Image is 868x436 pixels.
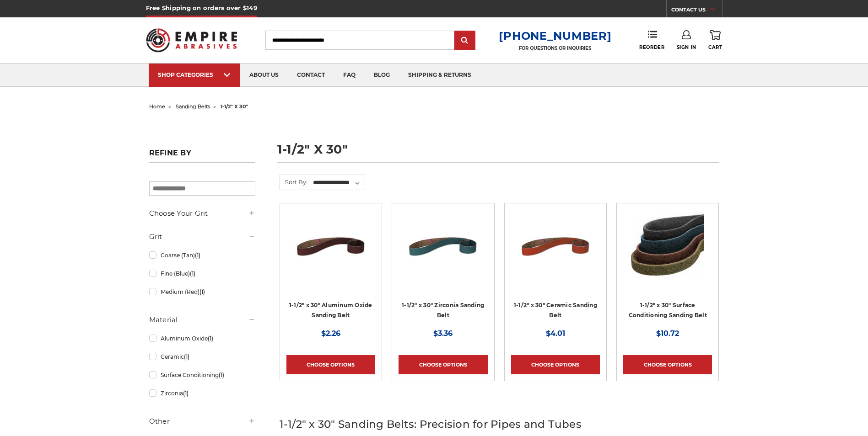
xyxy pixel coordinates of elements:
[499,29,611,43] a: [PHONE_NUMBER]
[149,349,255,365] a: Ceramic
[334,64,365,87] a: faq
[149,266,255,282] a: Fine (Blue)
[184,353,189,360] span: (1)
[677,44,696,50] span: Sign In
[365,64,399,87] a: blog
[511,210,600,298] a: 1-1/2" x 30" Sanding Belt - Ceramic
[623,210,712,298] a: 1.5"x30" Surface Conditioning Sanding Belts
[280,175,307,189] label: Sort By:
[149,208,255,219] h5: Choose Your Grit
[402,302,484,319] a: 1-1/2" x 30" Zirconia Sanding Belt
[629,302,707,319] a: 1-1/2" x 30" Surface Conditioning Sanding Belt
[289,302,372,319] a: 1-1/2" x 30" Aluminum Oxide Sanding Belt
[312,176,365,190] select: Sort By:
[708,30,722,50] a: Cart
[288,64,334,87] a: contact
[240,64,288,87] a: about us
[195,252,200,259] span: (1)
[321,329,340,338] span: $2.26
[277,143,719,163] h1: 1-1/2" x 30"
[199,288,205,295] span: (1)
[286,355,375,374] a: Choose Options
[149,284,255,300] a: Medium (Red)
[511,355,600,374] a: Choose Options
[149,367,255,383] a: Surface Conditioning
[499,45,611,51] p: FOR QUESTIONS OR INQUIRIES
[149,314,255,325] h5: Material
[158,71,231,78] div: SHOP CATEGORIES
[639,44,664,50] span: Reorder
[631,210,704,283] img: 1.5"x30" Surface Conditioning Sanding Belts
[190,270,195,277] span: (1)
[183,390,189,397] span: (1)
[399,355,487,374] a: Choose Options
[146,22,237,58] img: Empire Abrasives
[208,335,213,342] span: (1)
[149,149,255,163] h5: Refine by
[280,416,719,432] h2: 1-1/2" x 30" Sanding Belts: Precision for Pipes and Tubes
[149,330,255,346] a: Aluminum Oxide
[149,247,255,263] a: Coarse (Tan)
[519,210,592,283] img: 1-1/2" x 30" Sanding Belt - Ceramic
[149,231,255,242] h5: Grit
[294,210,367,283] img: 1-1/2" x 30" Sanding Belt - Aluminum Oxide
[286,210,375,298] a: 1-1/2" x 30" Sanding Belt - Aluminum Oxide
[149,385,255,401] a: Zirconia
[708,44,722,50] span: Cart
[546,329,565,338] span: $4.01
[219,372,224,378] span: (1)
[149,103,165,110] a: home
[149,416,255,427] h5: Other
[221,103,248,110] span: 1-1/2" x 30"
[433,329,453,338] span: $3.36
[406,210,480,283] img: 1-1/2" x 30" Sanding Belt - Zirconia
[176,103,210,110] a: sanding belts
[623,355,712,374] a: Choose Options
[514,302,597,319] a: 1-1/2" x 30" Ceramic Sanding Belt
[671,5,722,17] a: CONTACT US
[656,329,679,338] span: $10.72
[456,32,474,50] input: Submit
[399,210,487,298] a: 1-1/2" x 30" Sanding Belt - Zirconia
[399,64,480,87] a: shipping & returns
[639,30,664,50] a: Reorder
